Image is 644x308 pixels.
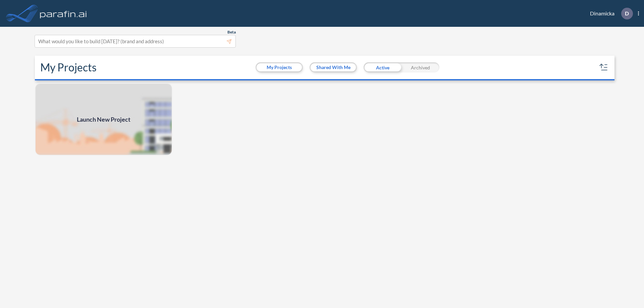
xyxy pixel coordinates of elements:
[580,8,639,19] div: Dinamicka
[39,7,88,20] img: logo
[35,83,172,156] a: Launch New Project
[401,62,439,72] div: Archived
[311,63,356,71] button: Shared With Me
[364,62,401,72] div: Active
[40,61,97,74] h2: My Projects
[77,115,130,124] span: Launch New Project
[35,83,172,156] img: add
[227,29,236,35] span: Beta
[625,10,629,16] p: D
[598,62,609,73] button: sort
[257,63,302,71] button: My Projects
